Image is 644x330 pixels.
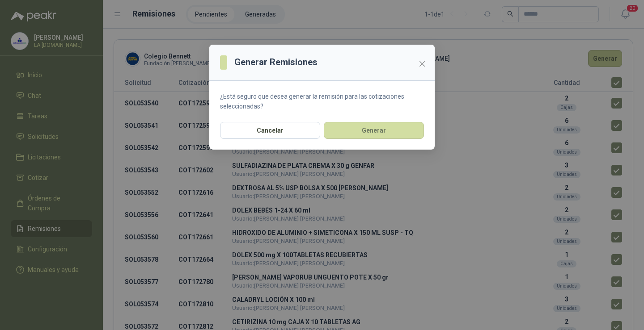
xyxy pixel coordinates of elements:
button: Cancelar [220,122,320,139]
button: Close [415,57,429,71]
p: ¿Está seguro que desea generar la remisión para las cotizaciones seleccionadas? [220,92,424,111]
span: close [419,60,426,67]
button: Generar [324,122,424,139]
h3: Generar Remisiones [234,55,318,69]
